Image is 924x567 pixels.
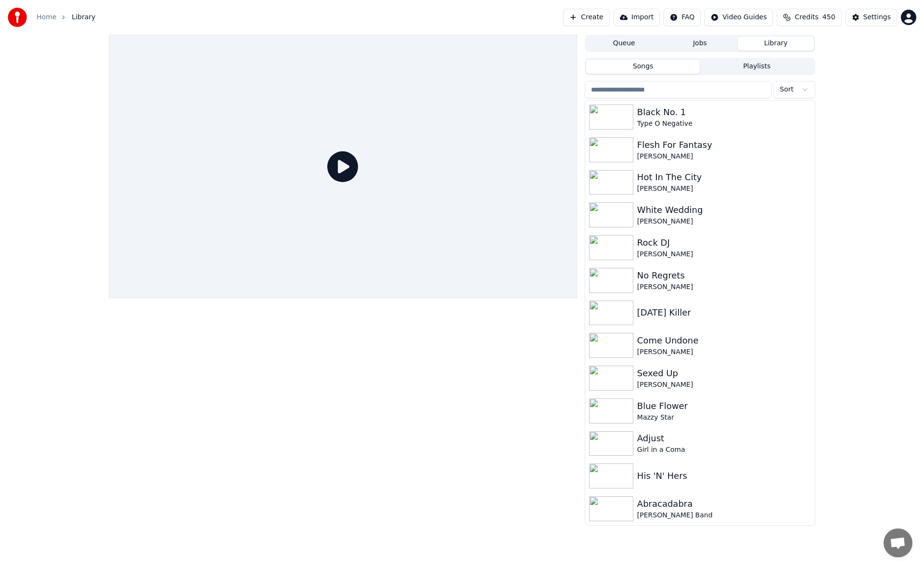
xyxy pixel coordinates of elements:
div: Sexed Up [637,367,811,380]
div: [DATE] Killer [637,306,811,319]
div: [PERSON_NAME] [637,380,811,390]
div: Flesh For Fantasy [637,138,811,152]
div: [PERSON_NAME] Band [637,511,811,520]
div: Type O Negative [637,119,811,129]
button: Songs [586,60,700,74]
div: No Regrets [637,269,811,282]
div: Blue Flower [637,399,811,413]
div: Black No. 1 [637,105,811,119]
span: Credits [795,13,818,22]
span: Sort [780,85,794,94]
div: White Wedding [637,203,811,217]
span: 450 [822,13,835,22]
div: [PERSON_NAME] [637,250,811,259]
div: Come Undone [637,334,811,347]
button: FAQ [664,9,701,26]
button: Video Guides [705,9,773,26]
div: Settings [863,13,891,22]
button: Credits450 [777,9,841,26]
div: His 'N' Hers [637,469,811,483]
div: [PERSON_NAME] [637,282,811,292]
button: Jobs [662,37,738,51]
button: Create [563,9,610,26]
a: Open chat [884,528,912,557]
div: Rock DJ [637,236,811,250]
button: Settings [846,9,897,26]
button: Queue [586,37,662,51]
span: Library [72,13,95,22]
div: Adjust [637,432,811,445]
div: Mazzy Star [637,413,811,422]
nav: breadcrumb [37,13,95,22]
div: [PERSON_NAME] [637,347,811,357]
div: Abracadabra [637,497,811,511]
div: [PERSON_NAME] [637,217,811,226]
div: [PERSON_NAME] [637,184,811,194]
button: Library [738,37,814,51]
div: Hot In The City [637,171,811,184]
img: youka [8,8,27,27]
button: Playlists [700,60,814,74]
div: Girl in a Coma [637,445,811,455]
div: [PERSON_NAME] [637,152,811,161]
button: Import [614,9,660,26]
a: Home [37,13,56,22]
